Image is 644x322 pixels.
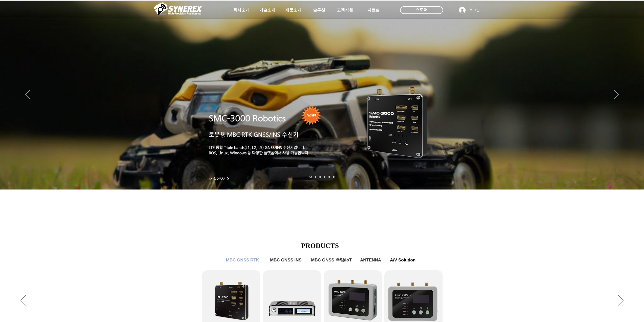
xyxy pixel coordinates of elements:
[618,295,624,306] button: 다음
[209,131,299,138] a: 로봇용 MBC RTK GNSS/INS 수신기
[313,8,325,13] span: 솔루션
[328,176,330,178] a: 로봇
[324,176,325,178] a: 자율주행
[285,8,301,13] span: 제품소개
[209,113,286,123] a: SMC-3000 Robotics
[209,177,227,181] span: 더 알아보기
[259,8,275,13] span: 기술소개
[229,5,254,15] a: 회사소개
[222,255,263,265] a: MBC GNSS RTK
[301,242,339,250] span: PRODUCTS
[315,176,316,178] a: 드론 8 - SMC 2000
[400,6,443,14] div: 스토어
[207,176,232,182] a: 더 알아보기
[358,255,383,265] a: ANTENNA
[154,1,202,16] img: 씨너렉스_White_simbol_대지 1.png
[360,79,435,164] img: KakaoTalk_20241224_155801212.png
[25,90,30,100] button: 이전
[333,176,335,178] a: 정밀농업
[270,258,302,263] span: MBC GNSS INS
[614,90,619,100] button: 다음
[386,255,419,265] a: A/V Solution
[367,8,380,13] span: 자료실
[332,5,358,15] a: 고객지원
[20,295,26,306] button: 이전
[390,258,416,263] span: A/V Solution
[233,8,250,13] span: 회사소개
[281,5,306,15] a: 제품소개
[467,8,482,13] span: 로그인
[416,7,428,13] span: 스토어
[209,145,305,149] a: LTE 통합 Triple bands(L1, L2, L5) GNSS/INS 수신기입니다.
[455,5,483,15] button: 로그인
[307,255,356,265] a: MBC GNSS 측량/IoT
[309,176,312,178] a: 로봇- SMC 2000
[337,8,353,13] span: 고객지원
[255,5,280,15] a: 기술소개
[226,258,259,263] span: MBC GNSS RTK
[361,5,386,15] a: 자료실
[209,150,309,155] a: ROS, Linux, Windows 등 다양한 플랫폼에서 사용 가능합니다.
[360,258,381,263] span: ANTENNA
[308,176,336,178] nav: 슬라이드
[311,257,352,263] span: MBC GNSS 측량/IoT
[306,5,332,15] a: 솔루션
[319,176,321,178] a: 측량 IoT
[267,255,305,265] a: MBC GNSS INS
